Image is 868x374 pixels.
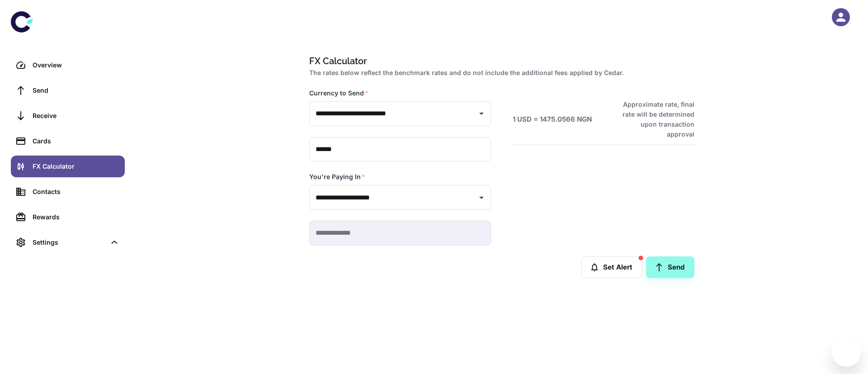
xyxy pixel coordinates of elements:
button: Open [475,191,488,204]
h6: Approximate rate, final rate will be determined upon transaction approval [613,99,694,139]
label: You're Paying In [309,172,365,181]
div: Settings [11,232,125,253]
a: Overview [11,54,125,76]
a: Send [11,80,125,101]
a: Cards [11,130,125,152]
a: Receive [11,105,125,127]
iframe: Button to launch messaging window [832,338,861,367]
a: Send [646,256,694,278]
div: Receive [33,111,119,121]
div: Settings [33,237,106,247]
a: Contacts [11,181,125,203]
div: Send [33,85,119,95]
a: FX Calculator [11,156,125,177]
button: Set Alert [581,256,642,278]
label: Currency to Send [309,89,368,98]
h6: 1 USD = 1475.0566 NGN [513,114,592,125]
a: Rewards [11,206,125,228]
div: Contacts [33,187,119,197]
div: FX Calculator [33,161,119,171]
button: Open [475,107,488,120]
div: Overview [33,60,119,70]
div: Cards [33,136,119,146]
h1: FX Calculator [309,54,691,68]
div: Rewards [33,212,119,222]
